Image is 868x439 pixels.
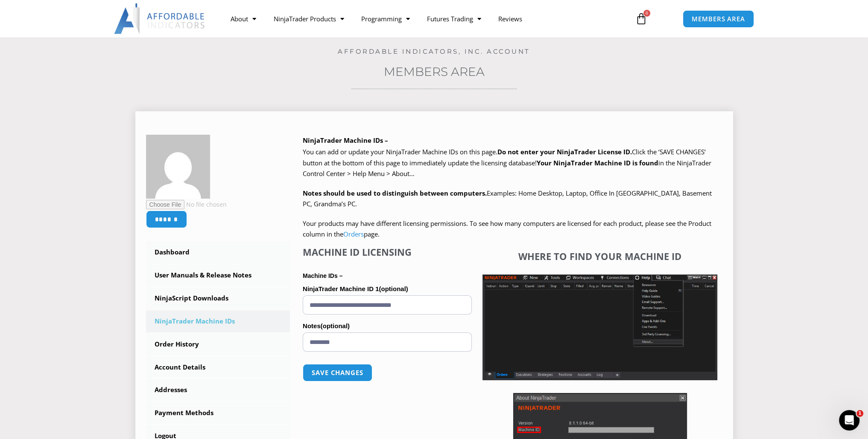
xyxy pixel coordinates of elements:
[489,9,530,29] a: Reviews
[146,379,290,401] a: Addresses
[303,147,497,156] span: You can add or update your NinjaTrader Machine IDs on this page.
[303,147,711,178] span: Click the ‘SAVE CHANGES’ button at the bottom of this page to immediately update the licensing da...
[418,9,489,29] a: Futures Trading
[537,159,658,167] strong: Your NinjaTrader Machine ID is found
[384,64,485,79] a: Members Area
[265,9,352,29] a: NinjaTrader Products
[497,147,632,156] b: Do not enter your NinjaTrader License ID.
[839,410,859,430] iframe: Intercom live chat
[303,364,372,381] button: Save changes
[303,246,472,257] h4: Machine ID Licensing
[343,230,364,238] a: Orders
[146,241,290,263] a: Dashboard
[146,264,290,286] a: User Manuals & Release Notes
[643,10,650,17] span: 0
[683,10,754,28] a: MEMBERS AREA
[146,135,210,199] img: e8feb1ff8a5dfe589b667e4ba2618df02988beae940df039e8f2b8c095e55221
[303,219,711,239] span: Your products may have different licensing permissions. To see how many computers are licensed fo...
[856,410,863,417] span: 1
[352,9,418,29] a: Programming
[146,287,290,309] a: NinjaScript Downloads
[222,9,625,29] nav: Menu
[303,189,712,208] span: Examples: Home Desktop, Laptop, Office In [GEOGRAPHIC_DATA], Basement PC, Grandma’s PC.
[303,272,342,279] strong: Machine IDs –
[692,16,745,22] span: MEMBERS AREA
[321,322,350,329] span: (optional)
[482,251,717,262] h4: Where to find your Machine ID
[146,356,290,378] a: Account Details
[303,136,388,144] b: NinjaTrader Machine IDs –
[222,9,265,29] a: About
[146,333,290,355] a: Order History
[482,274,717,380] img: Screenshot 2025-01-17 1155544 | Affordable Indicators – NinjaTrader
[303,189,487,197] strong: Notes should be used to distinguish between computers.
[303,320,472,332] label: Notes
[338,47,530,55] a: Affordable Indicators, Inc. Account
[114,3,206,34] img: LogoAI | Affordable Indicators – NinjaTrader
[146,310,290,332] a: NinjaTrader Machine IDs
[623,6,660,31] a: 0
[146,402,290,424] a: Payment Methods
[303,283,472,295] label: NinjaTrader Machine ID 1
[379,285,408,292] span: (optional)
